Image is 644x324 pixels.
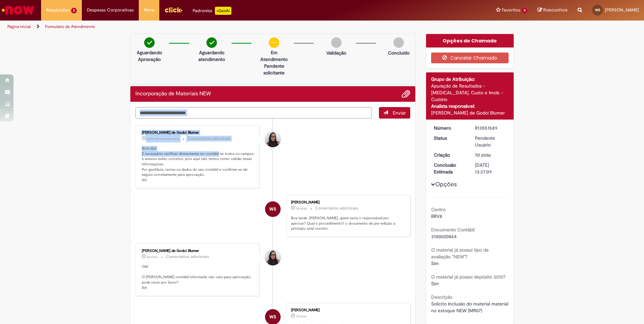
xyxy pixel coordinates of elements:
[475,152,491,158] span: 7d atrás
[595,8,600,12] span: WS
[296,206,307,210] span: 3d atrás
[431,213,442,219] span: BRV8
[45,24,95,29] a: Formulário de Atendimento
[475,135,506,148] div: Pendente Usuário
[258,49,290,63] p: Em Atendimento
[431,274,505,280] b: O material já possui depósito 3015?
[426,34,514,47] div: Opções do Chamado
[431,247,489,260] b: O material já possui tipo de avaliação "NEW"?
[429,135,470,141] dt: Status
[431,53,509,63] button: Cancelar Chamado
[147,137,179,141] span: cerca de uma hora atrás
[144,37,155,48] img: check-circle-green.png
[147,255,158,259] time: 24/09/2025 16:03:30
[188,136,231,141] small: Comentários adicionais
[46,7,70,13] span: Requisições
[431,301,510,314] span: Solicito Inclusão do material material no estoque NEW (MR07)
[87,7,134,13] span: Despesas Corporativas
[431,83,509,103] div: Apuração de Resultados - [MEDICAL_DATA], Custo e Imob. - Custeio
[147,137,179,141] time: 29/09/2025 10:16:22
[431,227,475,233] b: Documento Contábil
[291,308,403,312] div: [PERSON_NAME]
[326,50,346,56] p: Validação
[388,50,410,56] p: Concluído
[431,281,439,287] span: Sim
[291,200,403,204] div: [PERSON_NAME]
[393,37,404,48] img: img-circle-grey.png
[431,294,452,300] b: Descrição
[431,109,509,116] div: [PERSON_NAME] de Godoi Blumer
[475,125,506,131] div: R13557689
[206,37,217,48] img: check-circle-green.png
[502,7,520,13] span: Favoritos
[269,201,276,217] span: WS
[429,152,470,158] dt: Criação
[393,110,406,116] span: Enviar
[166,254,209,260] small: Comentários adicionais
[431,76,509,83] div: Grupo de Atribuição:
[1,3,35,17] img: ServiceNow
[475,152,491,158] time: 23/09/2025 09:22:25
[431,260,439,266] span: Sim
[431,206,446,213] b: Centro
[142,249,254,253] div: [PERSON_NAME] de Godoi Blumer
[605,7,639,13] span: [PERSON_NAME]
[7,24,31,29] a: Página inicial
[215,7,231,15] p: +GenAi
[269,37,279,48] img: circle-minus.png
[429,125,470,131] dt: Número
[429,162,470,175] dt: Conclusão Estimada
[265,250,281,265] div: Maisa Franco De Godoi Blumer
[475,162,506,175] div: [DATE] 13:37:09
[142,264,254,291] p: Olá! O [PERSON_NAME] contábil informado não caiu para aprovação, pode rever por favor? Att
[258,63,290,76] p: Pendente solicitante
[147,255,158,259] span: 5d atrás
[164,5,183,15] img: click_logo_yellow_360x200.png
[401,90,410,98] button: Adicionar anexos
[193,7,231,15] div: Padroniza
[5,21,424,33] ul: Trilhas de página
[142,146,254,183] p: Bom dia! É necessário verificar diretamente no contábil se todos os campos e anexos estão correto...
[475,152,506,158] div: 23/09/2025 09:22:25
[71,8,77,13] span: 2
[144,7,154,13] span: More
[331,37,342,48] img: img-circle-grey.png
[133,49,166,63] p: Aguardando Aprovação
[543,7,568,13] span: Rascunhos
[135,91,211,97] h2: Incorporação de Materiais NEW Histórico de tíquete
[291,216,403,231] p: Boa tarde. [PERSON_NAME], quem seria o responsável por aprovar? Qual o procedimento? o documento ...
[315,205,358,211] small: Comentários adicionais
[379,107,410,119] button: Enviar
[296,206,307,210] time: 26/09/2025 15:18:10
[538,7,568,13] a: Rascunhos
[265,132,281,147] div: Maisa Franco De Godoi Blumer
[135,107,372,119] textarea: Digite sua mensagem aqui...
[431,103,509,109] div: Analista responsável:
[265,201,281,217] div: Wallyson De Paiva Sousa
[142,131,254,135] div: [PERSON_NAME] de Godoi Blumer
[522,8,527,13] span: 9
[296,314,307,318] span: 7d atrás
[195,49,228,63] p: Aguardando atendimento
[296,314,307,318] time: 23/09/2025 09:20:51
[431,233,457,239] span: 3100020864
